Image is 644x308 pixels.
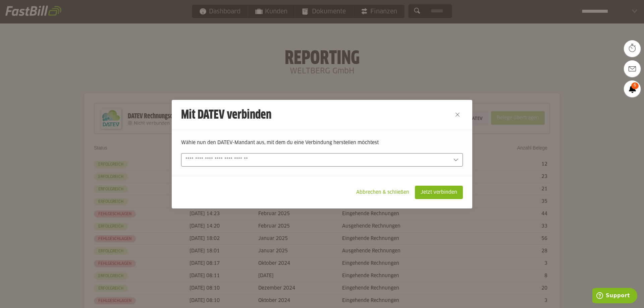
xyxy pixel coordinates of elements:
[351,186,415,199] sl-button: Abbrechen & schließen
[624,80,641,97] a: 6
[415,186,463,199] sl-button: Jetzt verbinden
[592,288,637,305] iframe: Öffnet ein Widget, in dem Sie weitere Informationen finden
[181,139,463,146] p: Wähle nun den DATEV-Mandant aus, mit dem du eine Verbindung herstellen möchtest
[631,82,639,89] span: 6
